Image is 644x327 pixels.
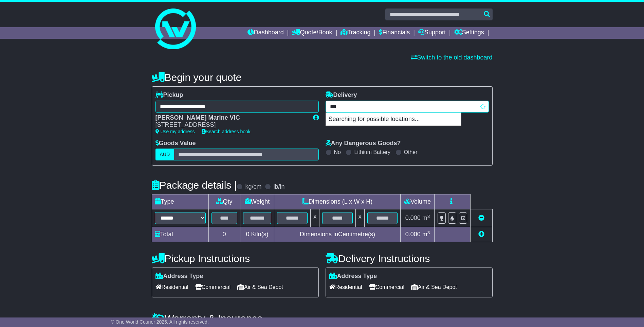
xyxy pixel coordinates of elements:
[427,230,430,235] sup: 3
[152,194,208,209] td: Type
[155,129,195,134] a: Use my address
[411,54,492,61] a: Switch to the old dashboard
[274,194,401,209] td: Dimensions (L x W x H)
[240,227,274,242] td: Kilo(s)
[208,194,240,209] td: Qty
[341,27,370,39] a: Tracking
[326,91,357,99] label: Delivery
[208,227,240,242] td: 0
[111,319,209,325] span: © One World Courier 2025. All rights reserved.
[195,282,231,292] span: Commercial
[478,231,484,238] a: Add new item
[354,149,390,155] label: Lithium Battery
[405,231,421,238] span: 0.000
[422,231,430,238] span: m
[404,149,418,155] label: Other
[422,214,430,221] span: m
[152,179,237,191] h4: Package details |
[329,273,377,280] label: Address Type
[326,140,401,147] label: Any Dangerous Goods?
[155,121,306,129] div: [STREET_ADDRESS]
[411,282,457,292] span: Air & Sea Depot
[155,282,188,292] span: Residential
[418,27,446,39] a: Support
[155,149,174,160] label: AUD
[152,253,319,264] h4: Pickup Instructions
[369,282,404,292] span: Commercial
[427,214,430,219] sup: 3
[152,313,493,324] h4: Warranty & Insurance
[155,273,203,280] label: Address Type
[246,231,249,238] span: 0
[155,114,306,122] div: [PERSON_NAME] Marine VIC
[326,101,489,113] typeahead: Please provide city
[334,149,341,155] label: No
[237,282,283,292] span: Air & Sea Depot
[478,214,484,221] a: Remove this item
[454,27,484,39] a: Settings
[273,183,284,191] label: lb/in
[247,27,284,39] a: Dashboard
[245,183,261,191] label: kg/cm
[152,72,493,83] h4: Begin your quote
[379,27,410,39] a: Financials
[326,113,461,126] p: Searching for possible locations...
[292,27,332,39] a: Quote/Book
[405,214,421,221] span: 0.000
[152,227,208,242] td: Total
[155,140,196,147] label: Goods Value
[329,282,362,292] span: Residential
[240,194,274,209] td: Weight
[155,91,183,99] label: Pickup
[355,209,364,227] td: x
[326,253,493,264] h4: Delivery Instructions
[401,194,435,209] td: Volume
[274,227,401,242] td: Dimensions in Centimetre(s)
[311,209,319,227] td: x
[202,129,251,134] a: Search address book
